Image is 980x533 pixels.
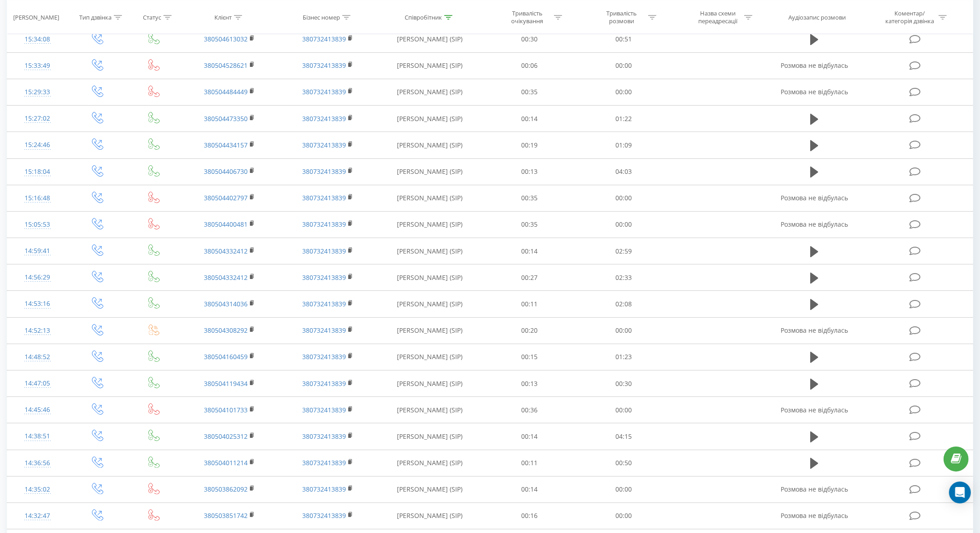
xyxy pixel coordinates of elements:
[377,52,482,79] td: [PERSON_NAME] (SIP)
[204,485,248,493] a: 380503862092
[302,458,346,467] a: 380732413839
[482,264,577,291] td: 00:27
[302,485,346,493] a: 380732413839
[16,216,58,234] div: 15:05:53
[377,79,482,105] td: [PERSON_NAME] (SIP)
[482,132,577,158] td: 00:19
[577,423,671,450] td: 04:15
[302,432,346,441] a: 380732413839
[204,61,248,70] a: 380504528621
[302,35,346,43] a: 380732413839
[781,193,848,202] span: Розмова не відбулась
[302,167,346,176] a: 380732413839
[781,61,848,70] span: Розмова не відбулась
[577,264,671,291] td: 02:33
[302,273,346,282] a: 380732413839
[577,503,671,529] td: 00:00
[204,432,248,441] a: 380504025312
[482,503,577,529] td: 00:16
[204,220,248,228] a: 380504400481
[377,371,482,397] td: [PERSON_NAME] (SIP)
[577,158,671,185] td: 04:03
[204,35,248,43] a: 380504613032
[377,264,482,291] td: [PERSON_NAME] (SIP)
[16,507,58,525] div: 14:32:47
[377,158,482,185] td: [PERSON_NAME] (SIP)
[789,13,846,21] div: Аудіозапис розмови
[377,397,482,423] td: [PERSON_NAME] (SIP)
[204,458,248,467] a: 380504011214
[577,106,671,132] td: 01:22
[482,185,577,211] td: 00:35
[577,371,671,397] td: 00:30
[482,291,577,317] td: 00:11
[577,79,671,105] td: 00:00
[204,299,248,308] a: 380504314036
[302,511,346,520] a: 380732413839
[482,158,577,185] td: 00:13
[16,30,58,48] div: 15:34:08
[204,511,248,520] a: 380503851742
[482,211,577,238] td: 00:35
[377,503,482,529] td: [PERSON_NAME] (SIP)
[377,450,482,476] td: [PERSON_NAME] (SIP)
[597,10,646,25] div: Тривалість розмови
[16,163,58,181] div: 15:18:04
[302,326,346,335] a: 380732413839
[204,247,248,255] a: 380504332412
[377,291,482,317] td: [PERSON_NAME] (SIP)
[302,141,346,149] a: 380732413839
[693,10,742,25] div: Назва схеми переадресації
[482,476,577,503] td: 00:14
[482,371,577,397] td: 00:13
[16,189,58,207] div: 15:16:48
[204,352,248,361] a: 380504160459
[577,211,671,238] td: 00:00
[482,52,577,79] td: 00:06
[204,406,248,414] a: 380504101733
[577,476,671,503] td: 00:00
[16,136,58,154] div: 15:24:46
[302,299,346,308] a: 380732413839
[503,10,552,25] div: Тривалість очікування
[16,481,58,498] div: 14:35:02
[577,344,671,370] td: 01:23
[204,273,248,282] a: 380504332412
[577,450,671,476] td: 00:50
[303,13,340,21] div: Бізнес номер
[204,114,248,123] a: 380504473350
[16,375,58,392] div: 14:47:05
[377,132,482,158] td: [PERSON_NAME] (SIP)
[781,326,848,335] span: Розмова не відбулась
[16,110,58,127] div: 15:27:02
[16,454,58,472] div: 14:36:56
[377,211,482,238] td: [PERSON_NAME] (SIP)
[883,10,936,25] div: Коментар/категорія дзвінка
[482,238,577,264] td: 00:14
[377,344,482,370] td: [PERSON_NAME] (SIP)
[16,295,58,313] div: 14:53:16
[577,397,671,423] td: 00:00
[577,52,671,79] td: 00:00
[302,379,346,388] a: 380732413839
[16,401,58,419] div: 14:45:46
[302,406,346,414] a: 380732413839
[377,26,482,52] td: [PERSON_NAME] (SIP)
[781,511,848,520] span: Розмова не відбулась
[377,238,482,264] td: [PERSON_NAME] (SIP)
[377,317,482,344] td: [PERSON_NAME] (SIP)
[781,220,848,228] span: Розмова не відбулась
[204,141,248,149] a: 380504434157
[377,185,482,211] td: [PERSON_NAME] (SIP)
[405,13,442,21] div: Співробітник
[302,352,346,361] a: 380732413839
[16,269,58,286] div: 14:56:29
[482,317,577,344] td: 00:20
[204,167,248,176] a: 380504406730
[482,450,577,476] td: 00:11
[214,13,232,21] div: Клієнт
[204,379,248,388] a: 380504119434
[577,291,671,317] td: 02:08
[204,87,248,96] a: 380504484449
[482,344,577,370] td: 00:15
